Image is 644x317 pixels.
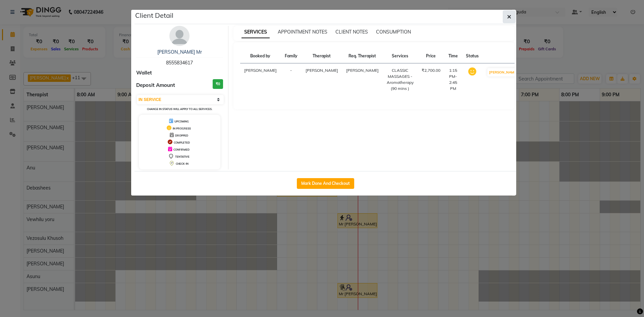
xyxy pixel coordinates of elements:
[173,148,190,151] span: CONFIRMED
[176,162,189,165] span: CHECK-IN
[136,69,152,77] span: Wallet
[462,49,483,63] th: Status
[487,68,519,76] button: [PERSON_NAME]
[376,29,411,35] span: CONSUMPTION
[157,49,202,55] a: [PERSON_NAME] Mr
[444,63,462,96] td: 1:15 PM-2:45 PM
[281,49,302,63] th: Family
[302,49,342,63] th: Therapist
[147,107,212,111] small: Change in status will apply to all services.
[175,134,188,137] span: DROPPED
[240,63,281,96] td: [PERSON_NAME]
[136,82,175,89] span: Deposit Amount
[174,120,189,123] span: UPCOMING
[297,178,354,189] button: Mark Done And Checkout
[335,29,368,35] span: CLIENT NOTES
[213,79,223,89] h3: ₹0
[346,68,379,73] span: [PERSON_NAME]
[240,49,281,63] th: Booked by
[387,67,414,92] div: CLASSIC MASSAGES -Aromatherapy (90 mins )
[383,49,418,63] th: Services
[169,26,190,46] img: avatar
[342,49,383,63] th: Req. Therapist
[173,127,191,130] span: IN PROGRESS
[166,60,193,66] span: 8555834617
[241,26,270,38] span: SERVICES
[418,49,444,63] th: Price
[306,68,338,73] span: [PERSON_NAME]
[135,10,173,20] h5: Client Detail
[422,67,440,73] div: ₹2,700.00
[444,49,462,63] th: Time
[278,29,327,35] span: APPOINTMENT NOTES
[175,155,190,158] span: TENTATIVE
[174,141,190,144] span: COMPLETED
[281,63,302,96] td: -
